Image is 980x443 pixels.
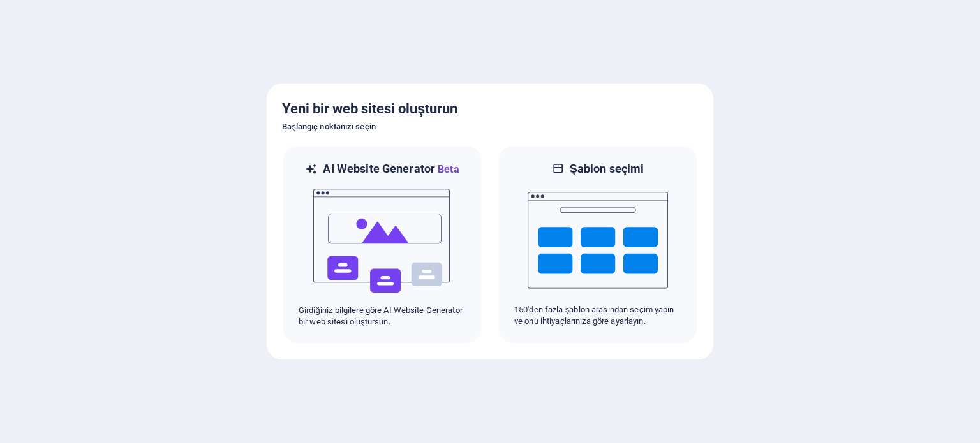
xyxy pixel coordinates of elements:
p: 150'den fazla şablon arasından seçim yapın ve onu ihtiyaçlarınıza göre ayarlayın. [514,304,681,327]
div: Şablon seçimi150'den fazla şablon arasından seçim yapın ve onu ihtiyaçlarınıza göre ayarlayın. [498,145,698,344]
div: AI Website GeneratorBetaaiGirdiğiniz bilgilere göre AI Website Generator bir web sitesi oluştursun. [282,145,482,344]
img: ai [312,177,452,305]
h6: Başlangıç noktanızı seçin [282,119,698,134]
span: Beta [435,163,459,175]
h5: Yeni bir web sitesi oluşturun [282,99,698,119]
h6: AI Website Generator [323,161,459,177]
p: Girdiğiniz bilgilere göre AI Website Generator bir web sitesi oluştursun. [299,305,466,328]
h6: Şablon seçimi [570,161,644,177]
